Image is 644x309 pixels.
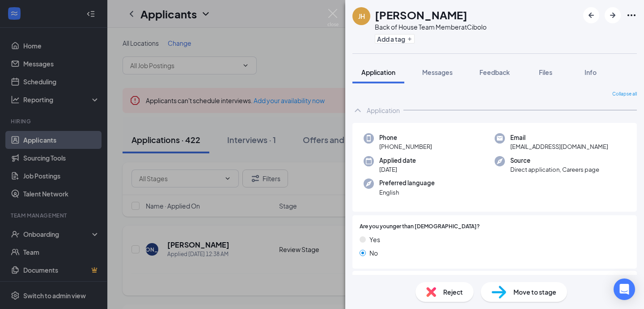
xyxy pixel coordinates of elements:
div: Application [367,106,400,115]
span: Files [539,68,552,76]
span: Info [585,68,597,76]
div: Back of House Team Member at Cibolo [375,22,487,31]
span: Feedback [479,68,510,76]
svg: ChevronUp [352,105,363,116]
svg: ArrowLeftNew [586,10,597,21]
span: Applied date [379,156,416,165]
div: Open Intercom Messenger [614,279,635,300]
span: Preferred language [379,178,435,187]
span: No [369,248,378,258]
button: ArrowLeftNew [583,7,599,23]
span: Reject [443,287,463,297]
span: Are you younger than [DEMOGRAPHIC_DATA]? [360,222,480,231]
span: Yes [369,235,380,244]
span: [EMAIL_ADDRESS][DOMAIN_NAME] [510,142,608,151]
span: Application [361,68,395,76]
span: [DATE] [379,165,416,174]
span: Phone [379,133,432,142]
span: Messages [422,68,453,76]
svg: Plus [407,36,412,42]
span: Email [510,133,608,142]
span: Direct application, Careers page [510,165,599,174]
h1: [PERSON_NAME] [375,7,467,22]
div: JH [358,12,365,21]
svg: Ellipses [626,10,637,21]
span: English [379,188,435,197]
span: [PHONE_NUMBER] [379,142,432,151]
button: ArrowRight [605,7,621,23]
span: Move to stage [513,287,556,297]
span: Collapse all [612,91,637,98]
svg: ArrowRight [607,10,618,21]
button: PlusAdd a tag [375,34,415,44]
span: Source [510,156,599,165]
